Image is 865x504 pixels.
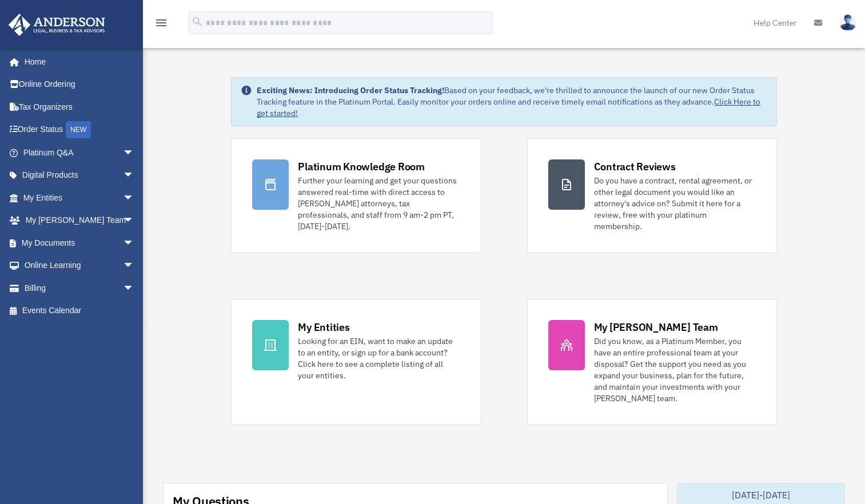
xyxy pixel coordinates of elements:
div: Platinum Knowledge Room [298,159,425,174]
div: Did you know, as a Platinum Member, you have an entire professional team at your disposal? Get th... [594,335,756,404]
i: menu [154,16,168,30]
a: My [PERSON_NAME] Teamarrow_drop_down [8,209,152,232]
a: Contract Reviews Do you have a contract, rental agreement, or other legal document you would like... [527,138,777,253]
a: Platinum Knowledge Room Further your learning and get your questions answered real-time with dire... [231,138,481,253]
img: Anderson Advisors Platinum Portal [5,14,109,36]
strong: Exciting News: Introducing Order Status Tracking! [257,85,444,95]
span: arrow_drop_down [123,186,146,210]
a: My Entitiesarrow_drop_down [8,186,152,209]
a: Events Calendar [8,299,152,322]
div: Looking for an EIN, want to make an update to an entity, or sign up for a bank account? Click her... [298,335,460,381]
a: Click Here to get started! [257,97,760,118]
a: Order StatusNEW [8,118,152,142]
a: Online Learningarrow_drop_down [8,254,152,277]
span: arrow_drop_down [123,254,146,278]
span: arrow_drop_down [123,277,146,300]
div: Do you have a contract, rental agreement, or other legal document you would like an attorney's ad... [594,175,756,232]
div: My Entities [298,320,349,334]
div: Further your learning and get your questions answered real-time with direct access to [PERSON_NAM... [298,175,460,232]
a: Billingarrow_drop_down [8,277,152,299]
a: Home [8,50,146,73]
a: Online Ordering [8,73,152,96]
a: My Documentsarrow_drop_down [8,231,152,254]
span: arrow_drop_down [123,164,146,187]
i: search [191,15,204,28]
img: User Pic [839,14,856,31]
a: Platinum Q&Aarrow_drop_down [8,141,152,164]
span: arrow_drop_down [123,209,146,233]
a: menu [154,20,168,30]
a: Tax Organizers [8,95,152,118]
div: Contract Reviews [594,159,676,174]
div: Based on your feedback, we're thrilled to announce the launch of our new Order Status Tracking fe... [257,85,767,119]
a: My [PERSON_NAME] Team Did you know, as a Platinum Member, you have an entire professional team at... [527,299,777,425]
span: arrow_drop_down [123,141,146,165]
a: My Entities Looking for an EIN, want to make an update to an entity, or sign up for a bank accoun... [231,299,481,425]
div: NEW [66,121,91,138]
a: Digital Productsarrow_drop_down [8,164,152,187]
div: My [PERSON_NAME] Team [594,320,718,334]
span: arrow_drop_down [123,231,146,255]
